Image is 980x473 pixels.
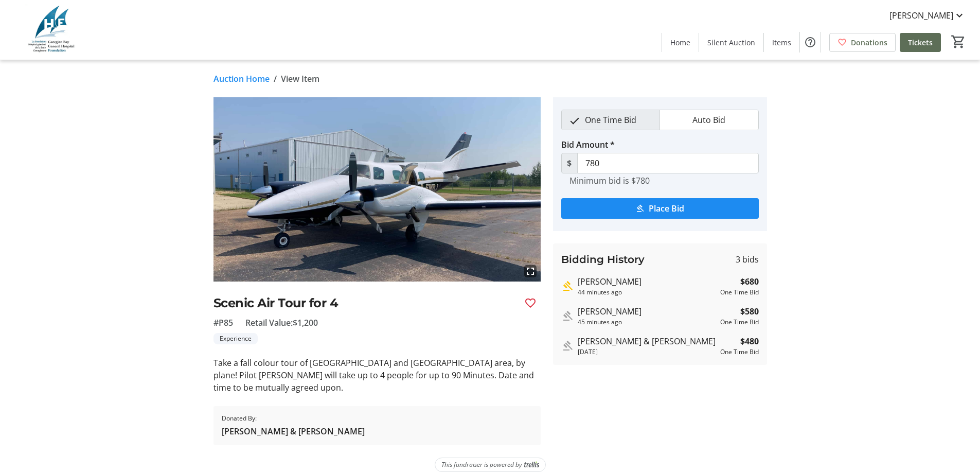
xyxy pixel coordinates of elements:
[736,253,759,266] span: 3 bids
[222,425,365,437] span: [PERSON_NAME] & [PERSON_NAME]
[772,37,791,48] span: Items
[699,33,763,52] a: Silent Auction
[441,460,522,469] span: This fundraiser is powered by
[740,305,759,318] strong: $580
[222,414,365,423] span: Donated By:
[561,252,645,267] h3: Bidding History
[579,110,643,130] span: One Time Bid
[561,138,615,151] label: Bid Amount *
[881,7,974,24] button: [PERSON_NAME]
[649,202,684,215] span: Place Bid
[213,317,233,329] span: #P85
[213,357,541,394] p: Take a fall colour tour of [GEOGRAPHIC_DATA] and [GEOGRAPHIC_DATA] area, by plane! Pilot [PERSON_...
[213,294,516,312] h2: Scenic Air Tour for 4
[686,110,732,130] span: Auto Bid
[561,280,574,292] mat-icon: Highest bid
[578,288,716,297] div: 44 minutes ago
[524,265,537,277] mat-icon: fullscreen
[6,4,98,56] img: Georgian Bay General Hospital Foundation's Logo
[720,318,759,327] div: One Time Bid
[245,317,318,329] span: Retail Value: $1,200
[889,9,953,22] span: [PERSON_NAME]
[720,347,759,357] div: One Time Bid
[851,37,887,48] span: Donations
[949,32,968,51] button: Cart
[281,73,319,85] span: View Item
[561,198,759,219] button: Place Bid
[578,318,716,327] div: 45 minutes ago
[740,335,759,347] strong: $480
[213,333,258,344] tr-label-badge: Experience
[578,347,716,357] div: [DATE]
[213,73,270,85] a: Auction Home
[561,153,578,173] span: $
[720,288,759,297] div: One Time Bid
[569,176,650,186] tr-hint: Minimum bid is $780
[764,33,799,52] a: Items
[213,97,541,282] img: Image
[578,335,716,347] div: [PERSON_NAME] & [PERSON_NAME]
[274,73,277,85] span: /
[670,37,690,48] span: Home
[578,275,716,288] div: [PERSON_NAME]
[561,340,574,352] mat-icon: Outbid
[740,275,759,288] strong: $680
[561,310,574,322] mat-icon: Outbid
[524,461,539,468] img: Trellis Logo
[707,37,755,48] span: Silent Auction
[900,33,941,52] a: Tickets
[662,33,699,52] a: Home
[520,293,541,313] button: Favourite
[800,32,821,52] button: Help
[578,305,716,318] div: [PERSON_NAME]
[829,33,896,52] a: Donations
[908,37,933,48] span: Tickets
